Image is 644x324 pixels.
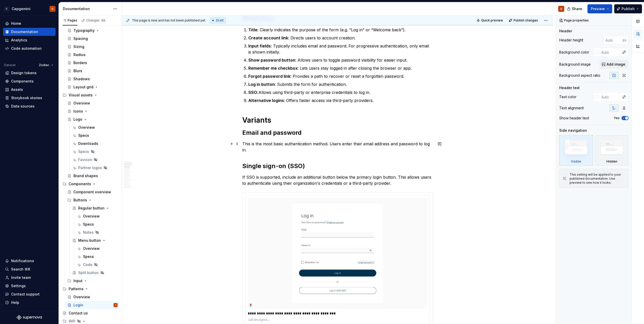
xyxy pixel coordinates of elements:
div: Overview [83,246,100,251]
div: Help [11,300,19,305]
div: Icons [73,109,83,114]
div: Text alignment [559,105,584,111]
a: Downloads [70,140,120,148]
p: : Provides a path to recover or reset a forgotten password. [248,73,433,79]
a: Overview [65,99,120,107]
a: Storybook stories [3,94,56,102]
strong: Log in button [248,82,275,87]
a: Assets [3,86,56,94]
div: Documentation [11,29,38,34]
a: Notes [75,228,120,236]
div: Text color [559,94,576,99]
p: : Directs users to account creation. [248,35,433,41]
div: Notes [83,230,94,235]
a: Radius [65,51,120,59]
div: Notifications [11,258,34,263]
a: Regular button [70,204,120,212]
div: Borders [73,60,87,65]
p: : Lets users stay logged in after closing the browser or app. [248,65,433,71]
a: Analytics [3,36,56,44]
a: Menu button [70,236,120,245]
a: Components [3,77,56,85]
a: Design tokens [3,69,56,77]
svg: Supernova Logo [17,315,42,320]
span: 85 [101,18,106,22]
p: This is the most basic authentication method. Users enter their email address and password to log... [242,141,433,153]
p: If SSO is supported, include an additional button below the primary login button. This allows use... [242,174,433,186]
a: Favicon [70,156,120,164]
div: Side navigation [559,128,587,133]
div: Visual assets [69,93,93,98]
a: Borders [65,59,120,67]
a: Partner logos [70,164,120,172]
input: Auto [603,36,623,45]
span: Draft [216,18,224,22]
div: Pages [63,18,77,22]
div: WIP [69,319,75,324]
div: Search ⌘K [11,267,30,272]
button: Contact support [3,290,56,298]
div: Input [65,277,120,285]
div: Background aspect ratio [559,73,600,78]
div: Background color [559,50,589,55]
a: Layout grid [65,83,120,91]
div: Hidden [595,135,629,166]
a: Home [3,19,56,28]
div: Menu button [78,238,101,243]
input: Auto [599,92,620,101]
a: Documentation [3,28,56,36]
div: Login [73,303,83,308]
p: : Submits the form for authentication. [248,81,433,87]
div: Buttons [65,196,120,204]
div: Brand shapes [73,173,98,178]
div: Storybook stories [11,95,42,100]
div: Regular button [78,206,104,211]
a: Overview [70,123,120,131]
a: Data sources [3,102,56,110]
div: Spacing [73,36,88,41]
div: Patterns [69,286,84,291]
strong: SSO: [248,90,258,95]
strong: Show password button [248,58,295,63]
div: Data sources [11,104,35,109]
div: Visible [571,159,581,164]
span: Share [572,6,582,11]
div: Buttons [73,198,87,203]
h1: Variants [242,116,433,125]
p: px [623,38,627,42]
div: Hidden [606,159,617,164]
div: Sizing [73,44,84,49]
div: Specs [83,254,94,259]
div: Visible [559,135,593,166]
a: Specs [75,253,120,261]
h2: Single sign-on (SSO) [242,162,433,170]
div: Component overview [73,190,111,195]
div: Contact support [11,292,40,297]
p: : Clearly indicates the purpose of the form (e.g. “Log in” or “Welcome back”). [248,27,433,33]
strong: Forgot password link [248,74,290,79]
a: Blurs [65,67,120,75]
a: Typography [65,26,120,35]
button: Zodiac [37,62,56,69]
a: Contact us [61,309,120,317]
div: C [4,6,10,12]
div: Radius [73,52,86,57]
button: Notifications [3,257,56,265]
span: This page is new and has not been published yet. [132,18,206,22]
div: Invite team [11,275,31,280]
a: Specs [70,131,120,140]
a: Component overview [65,188,120,196]
div: G [560,7,562,11]
div: Assets [11,87,23,92]
button: Publish [614,4,642,13]
a: LoginG [65,301,120,309]
p: : Offers faster access via third-party providers. [248,97,433,103]
div: Header [559,29,572,34]
div: Code automation [11,46,42,51]
strong: Create account link [248,35,288,40]
a: Settings [3,282,56,290]
div: Split button [78,270,99,275]
div: G [51,7,53,11]
div: Shadows [73,76,90,82]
